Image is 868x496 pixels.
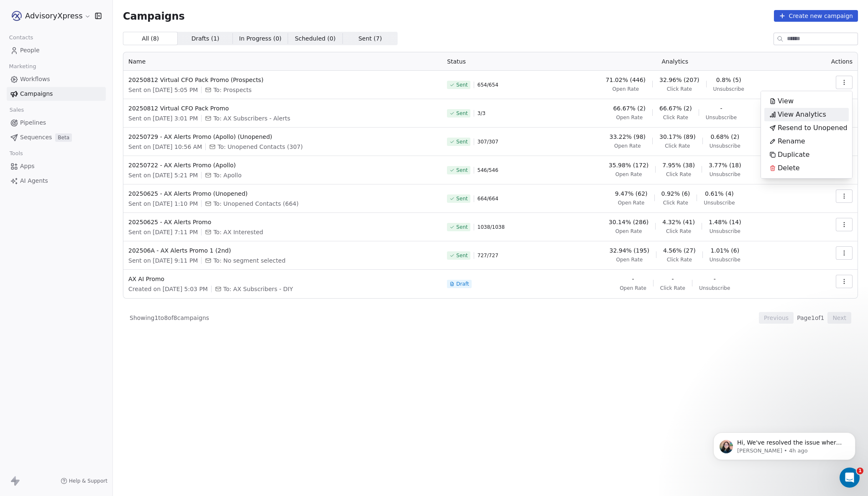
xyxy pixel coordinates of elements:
[778,150,809,160] span: Duplicate
[778,163,800,173] span: Delete
[778,110,826,120] span: View Analytics
[778,123,848,133] span: Resend to Unopened
[840,468,860,488] iframe: Intercom live chat
[857,468,863,474] span: 1
[764,95,849,175] div: Suggestions
[778,136,805,146] span: Rename
[701,415,868,473] iframe: Intercom notifications message
[778,96,794,106] span: View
